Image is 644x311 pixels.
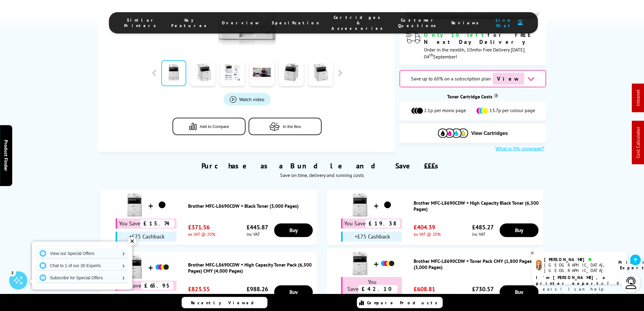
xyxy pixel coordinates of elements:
button: What is 5% coverage? [494,146,546,152]
span: inc VAT [247,231,268,237]
span: Customer Questions [398,17,439,28]
div: +£75 Cashback [116,232,177,242]
span: Recently Viewed [191,300,260,306]
span: £823.55 [188,285,215,293]
img: Brother MFC-L8690CDW + Black Toner (3,000 Pages) [155,198,170,213]
sup: th [429,52,433,58]
span: £371.56 [188,224,215,231]
a: Buy [500,224,538,237]
span: inc VAT [472,231,494,237]
img: amy-livechat.png [536,260,542,270]
span: View Cartridges [471,131,508,136]
div: You Save [116,281,177,291]
img: Brother MFC-L8690CDW + Toner Pack CMY (1,800 Pages) K (3,000 Pages) [380,256,395,271]
p: of 8 years! I can help you choose the right product [536,275,623,304]
button: View Cartridges [404,128,541,138]
span: £988.26 [247,285,268,293]
a: Buy [274,224,313,237]
sup: Cost per page [494,94,499,98]
img: Brother MFC-L8690CDW + High Capacity Black Toner (6,500 Pages) [380,198,395,213]
img: Brother MFC-L8690CDW + Black Toner (3,000 Pages) [122,193,147,217]
a: Brother MFC-L8690CDW + Toner Pack CMY (1,800 Pages) K (3,000 Pages) [414,258,540,270]
span: 2.1p per mono page [424,107,466,115]
img: Brother MFC-L8690CDW + Toner Pack CMY (1,800 Pages) K (3,000 Pages) [348,252,372,276]
span: Save up to 60% on a subscription plan [411,76,491,82]
span: £445.87 [247,224,268,231]
div: for FREE Next Day Delivery [424,31,540,45]
span: ex VAT @ 20% [414,293,441,299]
span: ex VAT @ 20% [188,293,215,299]
span: £42.10 [359,285,397,293]
span: inc VAT [247,293,268,299]
a: Buy [274,285,313,299]
a: Recently Viewed [182,297,268,308]
div: You Save [341,277,402,294]
div: You Save [341,219,402,229]
a: Brother MFC-L8690CDW + High Capacity Black Toner (6,500 Pages) [414,200,540,212]
a: Chat to 1 of our 30 Experts [37,261,128,270]
a: Brother MFC-L8690CDW + High Capacity Toner Pack (6,500 Pages) CMY (4,000 Pages) [188,262,314,274]
a: Buy [500,285,538,299]
img: Brother MFC-L8690CDW + High Capacity Black Toner (6,500 Pages) [348,193,372,217]
span: View [493,73,524,85]
span: 6h, 10m [459,47,476,53]
img: user-headset-duotone.svg [518,19,523,25]
span: £65.95 [141,282,173,290]
span: Similar Printers [124,17,159,28]
span: £15.74 [140,220,174,228]
span: Cartridges & Accessories [331,15,386,31]
div: ✕ [128,237,137,246]
span: Specification [272,20,319,26]
a: Intranet [635,90,641,106]
div: +£75 Cashback [341,232,402,242]
a: Brother MFC-L8690CDW + Black Toner (3,000 Pages) [188,203,314,209]
span: £485.27 [472,224,494,231]
span: Key Features [171,17,210,28]
span: Watch video [239,96,264,102]
span: Reviews [451,20,482,26]
span: £19.38 [366,220,400,228]
span: £730.57 [472,285,494,293]
img: Brother MFC-L8690CDW + High Capacity Toner Pack (6,500 Pages) CMY (4,000 Pages) [155,260,170,275]
div: Save on time, delivery and running costs [105,172,538,178]
a: Cost Calculator [635,127,641,158]
span: Product Finder [3,140,9,171]
a: View our Special Offers [37,249,128,258]
span: £404.39 [414,224,441,231]
a: Subscribe for Special Offers [37,273,128,283]
img: Cartridges [438,129,468,138]
div: Toner Cartridge Costs [400,94,546,100]
span: £608.81 [414,285,441,293]
div: modal_delivery [406,31,540,59]
span: ex VAT @ 20% [414,231,441,237]
span: inc VAT [472,293,494,299]
div: You Save [116,219,177,229]
img: user-headset-light.svg [625,277,637,289]
div: 2 [9,269,16,276]
button: In the Box [249,118,322,135]
img: Brother MFC-L8690CDW + High Capacity Toner Pack (6,500 Pages) CMY (4,000 Pages) [122,255,147,280]
div: [PERSON_NAME] [544,257,611,262]
span: Live Chat [494,17,515,28]
span: Add to Compare [200,124,229,129]
div: [GEOGRAPHIC_DATA], [GEOGRAPHIC_DATA] [544,262,611,273]
button: Add to Compare [173,118,246,135]
a: Product_All_Videos [224,93,271,106]
span: ex VAT @ 20% [188,231,215,237]
b: I'm [PERSON_NAME], a printer expert [536,275,607,286]
a: Compare Products [357,297,443,308]
span: Overview [222,20,260,26]
div: Purchase as a Bundle and Save £££s [98,152,546,181]
span: In the Box [283,124,301,129]
span: Compare Products [367,300,441,306]
span: 13.7p per colour page [489,107,535,115]
span: Order in the next for Free Delivery [DATE] 04 September! [424,47,525,60]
